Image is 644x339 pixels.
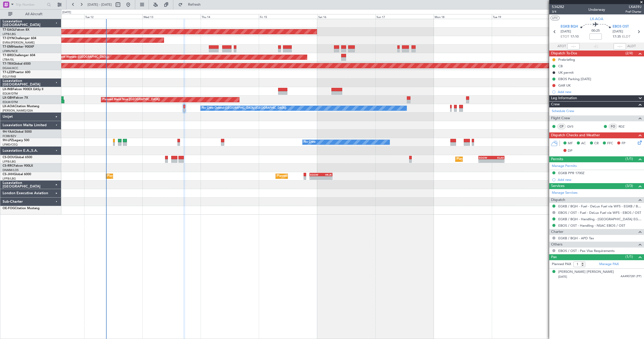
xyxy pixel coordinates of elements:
[259,14,317,19] div: Fri 15
[84,14,142,19] div: Tue 12
[3,41,35,45] a: EVRA/[PERSON_NAME]
[202,104,286,112] div: No Crew Ostend-[GEOGRAPHIC_DATA] ([GEOGRAPHIC_DATA])
[558,57,575,62] div: Prebriefing
[3,139,29,142] a: 9H-LPZLegacy 500
[321,176,332,180] div: -
[558,249,615,253] a: EBOS / OST - Pax Visa Requirements
[479,156,492,159] div: EGGW
[88,2,112,7] span: [DATE] - [DATE]
[590,16,603,22] span: LX-AOA
[622,141,625,146] span: FP
[558,177,641,182] div: Add new
[3,173,14,176] span: CS-JHH
[551,197,565,203] span: Dispatch
[3,164,14,167] span: CS-RRC
[558,236,594,240] a: EGKB / BQH - APD Tax
[625,254,633,259] span: (1/1)
[491,156,504,159] div: KLAX
[567,43,580,49] input: --:--
[594,141,599,146] span: CR
[558,223,625,228] a: EBOS / OST - Handling - NSAC EBOS / OST
[561,34,569,39] span: ETOT
[3,160,16,164] a: LFPB/LBG
[3,88,43,91] a: LX-INBFalcon 900EX EASy II
[551,156,563,162] span: Permits
[3,62,31,65] a: T7-TRXGlobal 6500
[558,275,567,279] span: [DATE]
[551,229,563,235] span: Charter
[551,132,600,138] span: Dispatch Checks and Weather
[3,37,14,40] span: T7-DYN
[16,1,45,9] input: Trip Number
[558,204,641,208] a: EGKB / BQH - Fuel - DeLux Fuel via WFS - EGKB / BQH
[3,66,18,70] a: DGAA/ACC
[3,75,16,79] a: EGLF/FAB
[184,3,205,6] span: Refresh
[3,156,32,159] a: CS-DOUGlobal 6500
[551,115,570,121] span: Flight Crew
[3,37,36,40] a: T7-DYNChallenger 604
[3,156,15,159] span: CS-DOU
[3,45,34,48] a: T7-EMIHawker 900XP
[310,176,321,180] div: -
[551,242,562,248] span: Others
[3,139,13,142] span: 9H-LPZ
[561,29,571,34] span: [DATE]
[581,141,586,146] span: AC
[570,34,579,39] span: 17:10
[551,50,577,56] span: Dispatch To-Dos
[609,124,617,129] div: FO
[142,14,201,19] div: Wed 13
[491,159,504,163] div: -
[558,210,641,215] a: EBOS / OST - Fuel - DeLux Fuel via WFS - EBOS / OST
[613,34,621,39] span: 17:35
[3,207,15,210] span: OE-FOG
[558,90,641,94] div: Add new
[625,50,633,56] span: (2/4)
[551,95,577,101] span: Leg Information
[3,88,13,91] span: LX-INB
[552,4,564,10] span: 534282
[321,173,332,176] div: HKJK
[3,177,16,181] a: LFPB/LBG
[558,64,563,68] div: CB
[558,269,614,275] div: [PERSON_NAME] [PERSON_NAME]
[622,34,630,39] span: ELDT
[551,16,560,20] button: UTC
[625,183,633,189] span: (3/3)
[561,24,578,29] span: EGKB BQH
[621,274,641,279] span: AA4907281 (PP)
[552,109,574,114] a: Schedule Crew
[375,14,434,19] div: Sun 17
[47,53,109,61] div: Planned Maint Warsaw ([GEOGRAPHIC_DATA])
[557,44,566,49] span: ATOT
[3,71,13,74] span: T7-LZZI
[3,130,32,133] a: 9H-YAAGlobal 5000
[277,172,358,180] div: Planned Maint [GEOGRAPHIC_DATA] ([GEOGRAPHIC_DATA])
[591,28,600,33] span: 00:25
[557,124,566,129] div: CP
[627,44,636,49] span: ALDT
[3,62,13,65] span: T7-TRX
[3,164,33,167] a: CS-RRCFalcon 900LX
[3,105,39,108] a: LX-AOACitation Mustang
[588,7,605,12] div: Underway
[3,168,19,172] a: DNMM/LOS
[176,1,207,9] button: Refresh
[3,92,18,96] a: EDLW/DTM
[558,171,585,175] div: EGKB PPR 1700Z
[3,143,18,147] a: LFMD/CEQ
[551,254,557,260] span: Pax
[3,207,40,210] a: OE-FOGCitation Mustang
[558,217,641,221] a: EGKB / BQH - Handling - [GEOGRAPHIC_DATA] EGKB / [GEOGRAPHIC_DATA]
[558,70,574,75] div: UK permit
[599,262,619,267] a: Manage PAX
[457,155,538,163] div: Planned Maint [GEOGRAPHIC_DATA] ([GEOGRAPHIC_DATA])
[201,14,259,19] div: Thu 14
[3,32,16,36] a: LFPB/LBG
[13,12,54,16] span: All Aircraft
[3,58,14,62] a: LTBA/ISL
[3,54,35,57] a: T7-BREChallenger 604
[3,28,15,31] span: T7-EAGL
[607,141,613,146] span: FFC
